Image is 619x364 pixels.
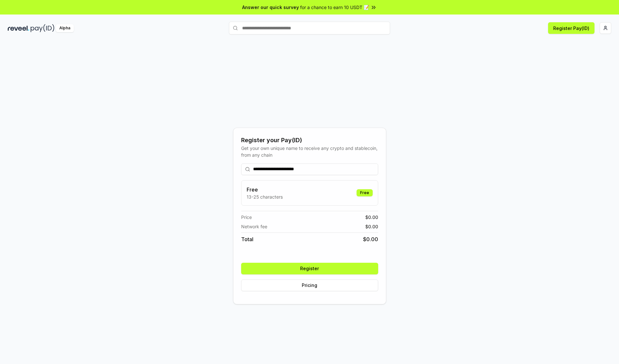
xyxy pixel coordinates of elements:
[365,223,378,230] span: $ 0.00
[241,145,378,158] div: Get your own unique name to receive any crypto and stablecoin, from any chain
[241,263,378,274] button: Register
[241,136,378,145] div: Register your Pay(ID)
[300,4,369,11] span: for a chance to earn 10 USDT 📝
[242,4,299,11] span: Answer our quick survey
[241,223,267,230] span: Network fee
[8,24,29,32] img: reveel_dark
[247,193,283,200] p: 13-25 characters
[548,22,594,34] button: Register Pay(ID)
[363,235,378,243] span: $ 0.00
[241,235,253,243] span: Total
[241,280,378,291] button: Pricing
[357,189,373,196] div: Free
[247,186,283,193] h3: Free
[241,214,252,221] span: Price
[31,24,54,32] img: pay_id
[56,24,74,32] div: Alpha
[365,214,378,221] span: $ 0.00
